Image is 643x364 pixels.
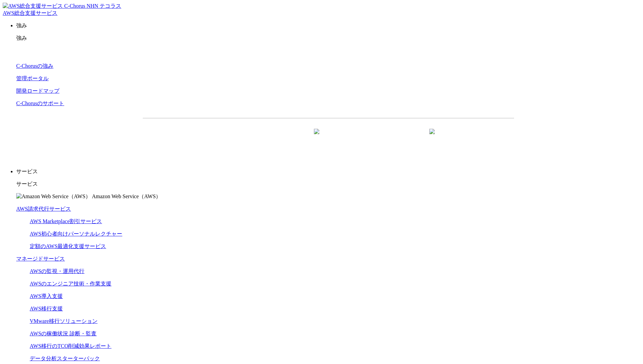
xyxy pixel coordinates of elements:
a: AWS請求代行サービス [16,206,71,212]
p: 強み [16,35,640,42]
a: まずは相談する [332,129,440,146]
a: VMware移行ソリューション [30,318,98,324]
img: 矢印 [429,129,435,146]
a: AWS Marketplace割引サービス [30,218,102,224]
a: 管理ポータル [16,75,49,81]
a: 定額のAWS最適化支援サービス [30,243,106,249]
a: 開発ロードマップ [16,88,59,94]
a: マネージドサービス [16,256,65,262]
a: AWS移行支援 [30,306,63,311]
p: 強み [16,22,640,29]
a: AWSの稼働状況 診断・監査 [30,331,97,336]
a: C-Chorusのサポート [16,100,64,106]
span: Amazon Web Service（AWS） [92,193,161,199]
img: 矢印 [314,129,319,146]
a: AWS導入支援 [30,293,63,299]
a: 資料を請求する [216,129,325,146]
p: サービス [16,181,640,188]
a: AWS移行のTCO削減効果レポート [30,343,111,349]
a: AWS総合支援サービス C-Chorus NHN テコラスAWS総合支援サービス [3,3,121,16]
a: AWSのエンジニア技術・作業支援 [30,281,111,286]
a: C-Chorusの強み [16,63,53,69]
img: AWS総合支援サービス C-Chorus [3,3,85,10]
a: AWSの監視・運用代行 [30,268,84,274]
a: データ分析スターターパック [30,356,100,361]
a: AWS初心者向けパーソナルレクチャー [30,231,122,237]
img: Amazon Web Service（AWS） [16,193,91,200]
p: サービス [16,168,640,175]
